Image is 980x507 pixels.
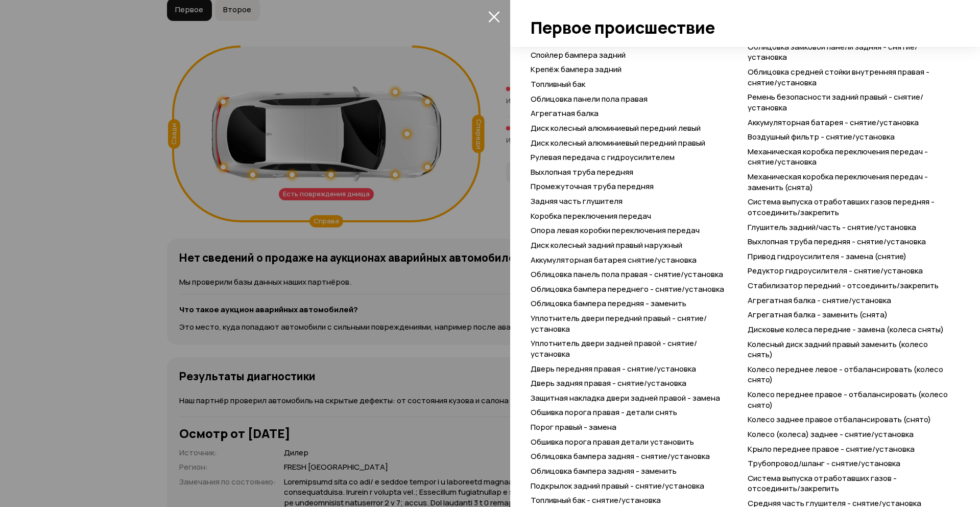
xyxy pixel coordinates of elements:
span: Редуктор гидроусилителя - снятие/установка [748,265,923,276]
span: Колесо заднее правое отбалансировать (снято) [748,414,931,425]
span: Трубопровод/шланг - снятие/установка [748,458,900,469]
span: Задняя часть глушителя [531,196,623,206]
span: Диск колесный задний правый наружный [531,240,682,250]
span: Промежуточная труба передняя [531,181,654,192]
span: Аккумуляторная батарея снятие/установка [531,255,697,265]
span: Облицовка средней стойки внутренняя правая - снятие/установка [748,66,929,88]
span: Подкрылок задний правый - снятие/установка [531,480,704,491]
button: закрыть [486,8,502,25]
span: Уплотнитель двери задней правой - снятие/установка [531,338,697,359]
span: Выхлопная труба передняя [531,167,633,177]
span: Диск колесный алюминиевый передний левый [531,123,701,133]
span: Крыло переднее правое - снятие/установка [748,444,915,454]
span: Топливный бак [531,79,585,89]
span: Облицовка панель пола правая - снятие/установка [531,269,723,280]
span: Обшивка порога правая - детали снять [531,407,677,418]
span: Облицовка бампера передняя - заменить [531,298,686,309]
span: Аккумуляторная батарея - снятие/установка [748,117,919,128]
span: Колесо (колеса) заднее - снятие/установка [748,429,914,440]
span: Агрегатная балка - заменить (снята) [748,309,888,320]
span: Механическая коробка переключения передач - снятие/установка [748,146,928,168]
span: Облицовка бампера задняя - заменить [531,466,677,476]
span: Облицовка бампера переднего - снятие/установка [531,284,724,294]
span: Агрегатная балка [531,108,599,119]
span: Механическая коробка переключения передач - заменить (снята) [748,171,928,193]
span: Колесо переднее правое - отбалансировать (колесо снято) [748,389,948,410]
span: Колесо переднее левое - отбалансировать (колесо снято) [748,364,943,385]
span: Коробка переключения передач [531,211,651,221]
span: Привод гидроусилителя - замена (снятие) [748,251,906,262]
span: Порог правый - замена [531,422,616,432]
span: Крепёж бампера задний [531,64,622,75]
span: Дверь задняя правая - снятие/установка [531,378,686,388]
span: Спойлер бампера задний [531,50,626,60]
span: Уплотнитель двери передний правый - снятие/установка [531,313,707,334]
span: Колесный диск задний правый заменить (колесо снять) [748,339,928,360]
span: Агрегатная балка - снятие/установка [748,295,891,306]
span: Система выпуска отработавших газов - отсоединить/закрепить [748,473,897,494]
span: Дверь передняя правая - снятие/установка [531,363,696,374]
span: Облицовка панели пола правая [531,94,648,104]
span: Облицовка бампера задняя - снятие/установка [531,451,710,462]
span: Выхлопная труба передняя - снятие/установка [748,236,926,247]
span: Система выпуска отработавших газов передняя - отсоединить/закрепить [748,196,935,218]
span: Обшивка порога правая детали установить [531,436,694,447]
span: Воздушный фильтр - снятие/установка [748,131,895,142]
span: Стабилизатор передний - отсоединить/закрепить [748,280,939,291]
span: Дисковые колеса передние - замена (колеса сняты) [748,324,944,335]
span: Рулевая передача с гидроусилителем [531,152,675,163]
span: Защитная накладка двери задней правой - замена [531,393,720,403]
span: Глушитель задний/часть - снятие/установка [748,222,916,233]
span: Топливный бак - снятие/установка [531,495,661,505]
span: Ремень безопасности задний правый - снятие/установка [748,91,923,113]
span: Облицовка замковой панели задняя - снятие/установка [748,41,918,63]
span: Диск колесный алюминиевый передний правый [531,137,705,148]
span: Опора левая коробки переключения передач [531,225,700,236]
